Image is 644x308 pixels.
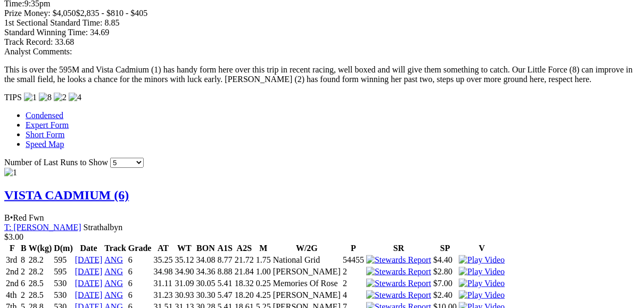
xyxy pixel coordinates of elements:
span: • [10,213,13,222]
a: T: [PERSON_NAME] [4,223,81,232]
p: This is over the 595M and Vista Cadmium (1) has handy form here over this trip in recent racing, ... [4,65,640,84]
td: 28.5 [28,278,53,289]
span: Analyst Comments: [4,47,72,56]
td: 530 [53,290,73,301]
td: National Grid [273,255,341,265]
td: 34.36 [195,266,216,277]
td: $7.00 [433,278,457,289]
td: 595 [53,266,73,277]
th: D(m) [53,243,73,254]
div: Prize Money: $4,050 [4,9,640,18]
a: View replay [459,279,505,288]
td: 1.75 [255,255,271,265]
a: View replay [459,267,505,276]
th: WT [174,243,194,254]
td: 2nd [5,266,19,277]
th: Date [75,243,103,254]
a: [DATE] [75,290,103,299]
th: BON [195,243,216,254]
td: 34.90 [174,266,194,277]
th: F [5,243,19,254]
td: 18.32 [234,278,254,289]
td: 30.05 [195,278,216,289]
td: 30.93 [174,290,194,301]
span: 33.68 [55,37,74,46]
th: SR [366,243,432,254]
td: 6 [128,255,152,265]
td: 34.98 [153,266,173,277]
td: 21.72 [234,255,254,265]
td: 28.2 [28,255,53,265]
td: 6 [128,278,152,289]
th: AT [153,243,173,254]
span: Track Record: [4,37,53,46]
a: ANG [104,290,123,299]
a: [DATE] [75,255,103,264]
img: Stewards Report [366,267,431,277]
span: Number of Last Runs to Show [4,158,108,167]
th: W(kg) [28,243,53,254]
td: 21.84 [234,266,254,277]
td: 595 [53,255,73,265]
td: 6 [20,278,27,289]
a: Condensed [26,111,63,120]
th: B [20,243,27,254]
a: ANG [104,279,123,288]
td: 5.41 [217,278,233,289]
a: [DATE] [75,279,103,288]
img: 1 [24,93,37,102]
img: Play Video [459,290,505,300]
td: Memories Of Rose [273,278,341,289]
td: [PERSON_NAME] [273,290,341,301]
th: SP [433,243,457,254]
td: 54455 [342,255,365,265]
span: 1st Sectional Standard Time: [4,18,102,27]
a: ANG [104,255,123,264]
th: A2S [234,243,254,254]
td: 30.30 [195,290,216,301]
td: 2 [342,278,365,289]
td: 6 [128,266,152,277]
td: 35.25 [153,255,173,265]
th: W/2G [273,243,341,254]
img: 8 [39,93,52,102]
td: 530 [53,278,73,289]
a: View replay [459,255,505,264]
td: 5.47 [217,290,233,301]
td: 2 [342,266,365,277]
td: 34.08 [195,255,216,265]
td: 2nd [5,278,19,289]
span: Standard Winning Time: [4,28,88,37]
td: 6 [128,290,152,301]
th: Grade [128,243,152,254]
td: 4 [342,290,365,301]
td: 2 [20,290,27,301]
td: 1.00 [255,266,271,277]
img: 4 [69,93,81,102]
td: 8.88 [217,266,233,277]
img: Stewards Report [366,290,431,300]
th: A1S [217,243,233,254]
a: Expert Form [26,120,69,129]
span: B Red Fwn [4,213,44,222]
td: $2.40 [433,290,457,301]
img: 1 [4,168,17,177]
a: Short Form [26,130,64,139]
td: $2.80 [433,266,457,277]
a: VISTA CADMIUM (6) [4,188,129,202]
td: 18.20 [234,290,254,301]
td: 2 [20,266,27,277]
td: 31.11 [153,278,173,289]
td: 28.5 [28,290,53,301]
td: 28.2 [28,266,53,277]
td: [PERSON_NAME] [273,266,341,277]
td: 8.77 [217,255,233,265]
th: Track [104,243,127,254]
td: 4.25 [255,290,271,301]
a: [DATE] [75,267,103,276]
td: 35.12 [174,255,194,265]
th: V [458,243,505,254]
th: P [342,243,365,254]
span: Strathalbyn [84,223,123,232]
td: 3rd [5,255,19,265]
